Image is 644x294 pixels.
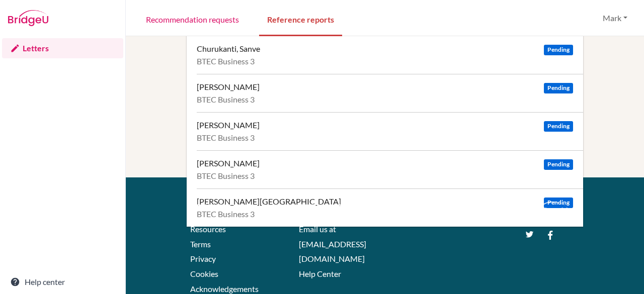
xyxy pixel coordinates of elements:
[197,74,583,112] a: [PERSON_NAME] Pending BTEC Business 3
[190,202,276,214] div: About
[190,239,211,249] a: Terms
[190,224,226,234] a: Resources
[2,272,123,292] a: Help center
[197,150,583,188] a: [PERSON_NAME] Pending BTEC Business 3
[197,44,260,54] div: Churukanti, Sanve
[299,224,366,263] a: Email us at [EMAIL_ADDRESS][DOMAIN_NAME]
[8,10,48,26] img: Bridge-U
[544,198,573,208] span: Pending
[197,94,573,105] div: BTEC Business 3
[197,120,260,130] div: [PERSON_NAME]
[197,188,583,227] a: [PERSON_NAME][GEOGRAPHIC_DATA] Pending BTEC Business 3
[598,9,632,28] button: Mark
[544,83,573,93] span: Pending
[197,56,573,66] div: BTEC Business 3
[527,202,568,218] img: logo_white@2x-f4f0deed5e89b7ecb1c2cc34c3e3d731f90f0f143d5ea2071677605dd97b5244.png
[544,45,573,55] span: Pending
[197,112,583,150] a: [PERSON_NAME] Pending BTEC Business 3
[138,2,247,36] a: Recommendation requests
[544,121,573,132] span: Pending
[190,269,218,278] a: Cookies
[259,2,342,36] a: Reference reports
[190,254,216,263] a: Privacy
[190,284,259,293] a: Acknowledgements
[544,159,573,170] span: Pending
[299,269,341,278] a: Help Center
[197,158,260,168] div: [PERSON_NAME]
[197,197,341,207] div: [PERSON_NAME][GEOGRAPHIC_DATA]
[197,36,583,74] a: Churukanti, Sanve Pending BTEC Business 3
[2,38,123,58] a: Letters
[197,82,260,92] div: [PERSON_NAME]
[197,171,573,181] div: BTEC Business 3
[299,202,376,214] div: Support
[197,133,573,143] div: BTEC Business 3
